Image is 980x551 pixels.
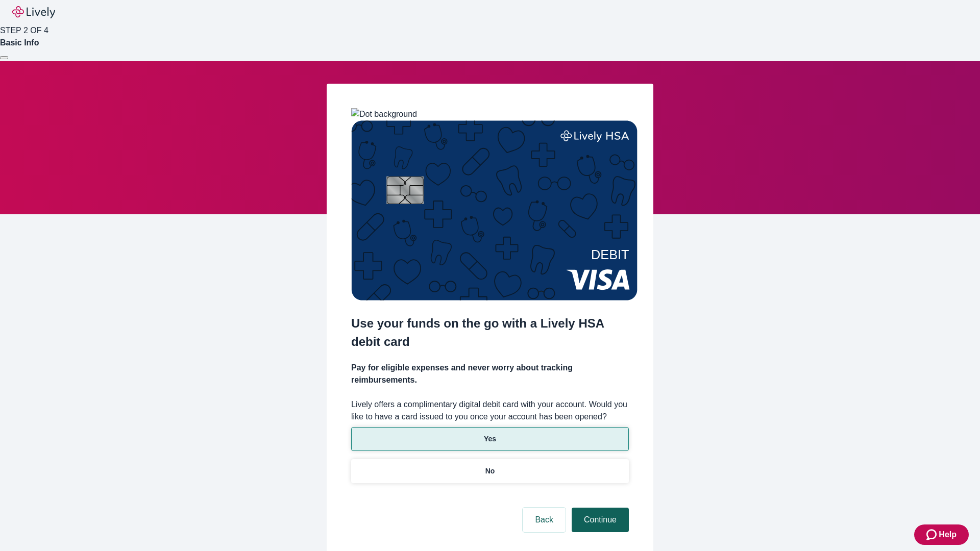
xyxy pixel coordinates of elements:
[926,529,939,541] svg: Zendesk support icon
[351,459,629,483] button: No
[572,508,629,532] button: Continue
[351,120,638,300] img: Debit card
[914,524,969,545] button: Zendesk support iconHelp
[351,398,629,423] label: Lively offers a complimentary digital debit card with your account. Would you like to have a card...
[351,314,629,351] h2: Use your funds on the go with a Lively HSA debit card
[523,508,566,532] button: Back
[485,466,495,477] p: No
[351,362,629,386] h4: Pay for eligible expenses and never worry about tracking reimbursements.
[351,108,417,120] img: Dot background
[484,434,496,444] p: Yes
[351,427,629,451] button: Yes
[12,6,55,18] img: Lively
[939,529,957,541] span: Help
